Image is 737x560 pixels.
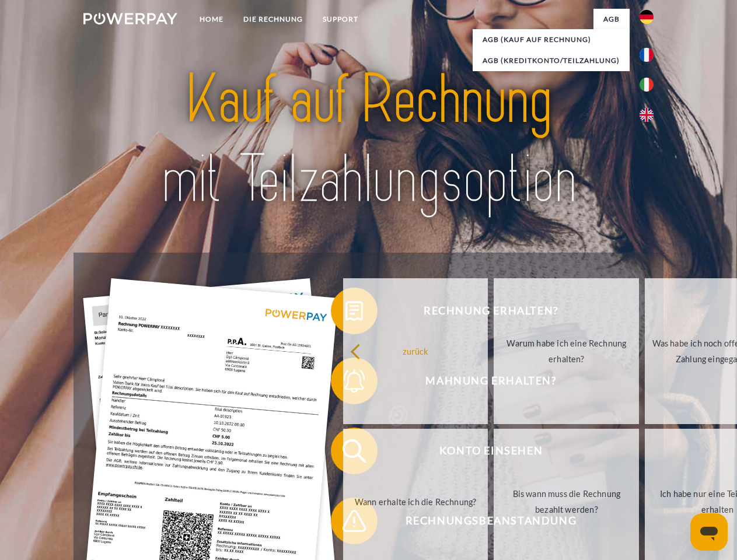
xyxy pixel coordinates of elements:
button: Konto einsehen [331,428,634,474]
a: SUPPORT [313,9,368,30]
a: agb [593,9,630,30]
button: Rechnungsbeanstandung [331,498,634,544]
img: title-powerpay_de.svg [111,56,626,223]
div: zurück [350,343,481,359]
img: en [640,108,654,122]
img: logo-powerpay-white.svg [83,13,177,24]
div: Bis wann muss die Rechnung bezahlt werden? [501,486,632,517]
div: Warum habe ich eine Rechnung erhalten? [501,335,632,367]
button: Rechnung erhalten? [331,288,634,334]
img: fr [640,48,654,62]
a: AGB (Kauf auf Rechnung) [473,29,630,50]
a: AGB (Kreditkonto/Teilzahlung) [473,50,630,71]
iframe: Schaltfläche zum Öffnen des Messaging-Fensters [690,513,728,551]
img: it [640,78,654,92]
a: Home [190,9,233,30]
div: Wann erhalte ich die Rechnung? [350,494,481,509]
button: Mahnung erhalten? [331,358,634,404]
img: de [640,10,654,24]
a: DIE RECHNUNG [233,9,313,30]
